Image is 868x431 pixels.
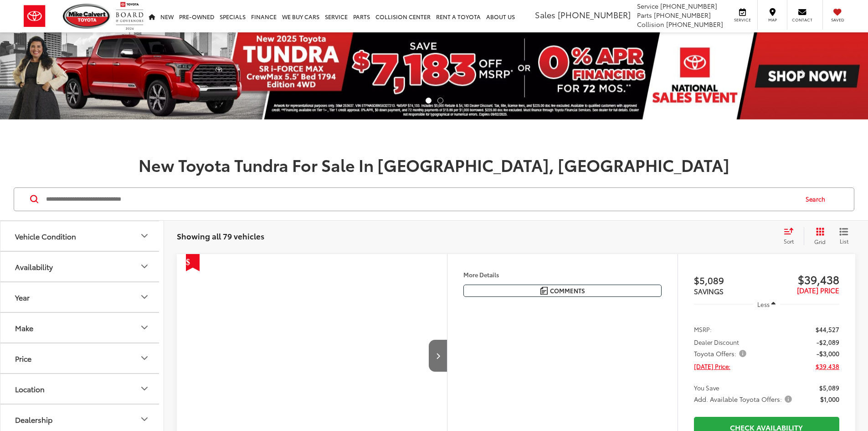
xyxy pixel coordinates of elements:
[757,300,770,308] span: Less
[694,349,750,358] button: Toyota Offers:
[660,1,717,10] span: [PHONE_NUMBER]
[463,285,662,297] button: Comments
[0,313,164,343] button: MakeMake
[15,384,45,393] div: Location
[819,383,839,392] span: $5,089
[753,296,781,312] button: Less
[0,374,164,404] button: LocationLocation
[15,232,76,240] div: Vehicle Condition
[816,362,839,371] span: $39,438
[694,338,739,347] span: Dealer Discount
[15,415,52,424] div: Dealership
[694,362,730,371] span: [DATE] Price:
[694,395,795,404] button: Add. Available Toyota Offers:
[15,293,30,301] div: Year
[637,20,664,29] span: Collision
[15,323,33,332] div: Make
[839,237,848,245] span: List
[139,383,150,394] div: Location
[139,414,150,425] div: Dealership
[832,227,855,245] button: List View
[797,188,838,211] button: Search
[827,17,847,23] span: Saved
[0,252,164,281] button: AvailabilityAvailability
[535,9,555,21] span: Sales
[732,17,753,23] span: Service
[63,4,111,29] img: Mike Calvert Toyota
[15,354,31,363] div: Price
[0,221,164,251] button: Vehicle ConditionVehicle Condition
[139,261,150,272] div: Availability
[139,353,150,363] div: Price
[817,338,839,347] span: -$2,089
[15,262,53,271] div: Availability
[792,17,812,23] span: Contact
[463,271,662,278] h4: More Details
[694,383,719,392] span: You Save
[429,340,447,372] button: Next image
[0,343,164,373] button: PricePrice
[139,291,150,302] div: Year
[820,395,839,404] span: $1,000
[804,227,832,245] button: Grid View
[694,286,724,296] span: SAVINGS
[654,10,711,20] span: [PHONE_NUMBER]
[637,1,658,10] span: Service
[540,287,548,295] img: Comments
[694,395,794,404] span: Add. Available Toyota Offers:
[766,272,839,286] span: $39,438
[139,230,150,241] div: Vehicle Condition
[694,349,748,358] span: Toyota Offers:
[550,286,585,295] span: Comments
[45,188,797,210] input: Search by Make, Model, or Keyword
[139,322,150,333] div: Make
[177,230,264,241] span: Showing all 79 vehicles
[797,285,839,295] span: [DATE] PRICE
[784,237,794,245] span: Sort
[637,10,652,20] span: Parts
[694,325,712,334] span: MSRP:
[817,349,839,358] span: -$3,000
[0,282,164,312] button: YearYear
[814,238,826,245] span: Grid
[694,273,767,287] span: $5,089
[779,227,804,245] button: Select sort value
[762,17,782,23] span: Map
[558,9,631,21] span: [PHONE_NUMBER]
[816,325,839,334] span: $44,527
[186,254,200,271] span: Get Price Drop Alert
[666,20,723,29] span: [PHONE_NUMBER]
